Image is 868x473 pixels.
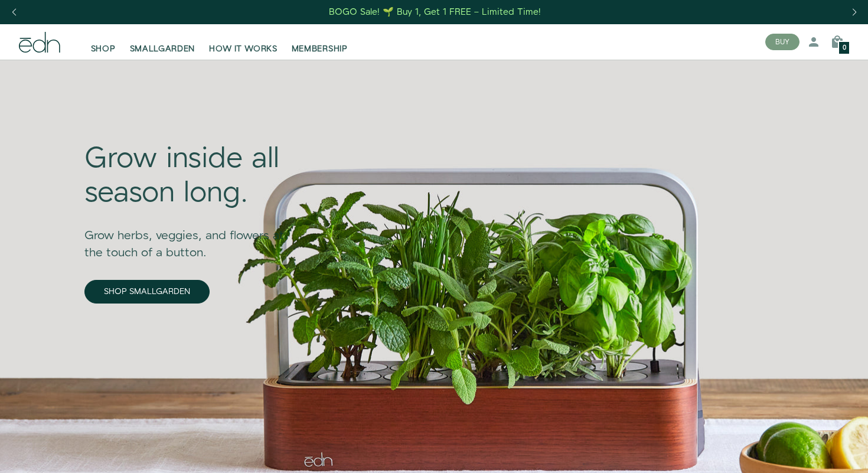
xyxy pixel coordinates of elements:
a: SHOP [84,29,123,55]
div: Grow inside all season long. [84,142,302,210]
div: BOGO Sale! 🌱 Buy 1, Get 1 FREE – Limited Time! [329,6,541,18]
button: BUY [765,34,800,50]
a: SMALLGARDEN [123,29,203,55]
span: HOW IT WORKS [209,43,277,55]
span: MEMBERSHIP [292,43,348,55]
div: Grow herbs, veggies, and flowers at the touch of a button. [84,211,302,262]
a: BOGO Sale! 🌱 Buy 1, Get 1 FREE – Limited Time! [328,3,543,21]
a: MEMBERSHIP [285,29,355,55]
span: SHOP [91,43,116,55]
span: 0 [843,45,846,51]
a: SHOP SMALLGARDEN [84,280,210,304]
a: HOW IT WORKS [202,29,284,55]
span: SMALLGARDEN [130,43,195,55]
